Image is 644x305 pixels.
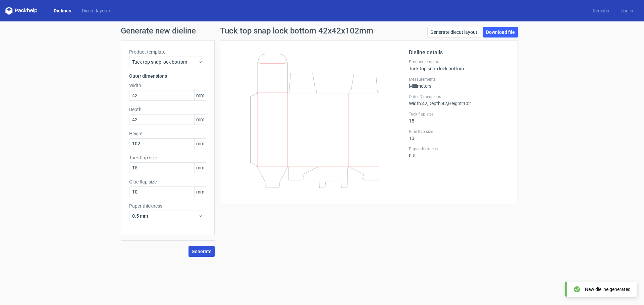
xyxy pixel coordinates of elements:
h1: Generate new dieline [121,27,523,35]
h2: Dieline details [409,49,509,57]
span: mm [194,187,206,197]
button: Generate [189,246,215,257]
span: mm [194,163,206,173]
div: 0.5 [409,146,509,158]
label: Outer Dimensions [409,94,509,99]
label: Product template [129,49,206,55]
span: , Height : 102 [447,101,471,106]
span: 0.5 mm [132,213,198,219]
label: Paper thickness [409,146,509,152]
a: Log in [615,7,639,14]
span: mm [194,115,206,125]
label: Tuck flap size [409,111,509,117]
span: , Depth : 42 [427,101,447,106]
div: New dieline generated [585,286,631,293]
span: Width : 42 [409,101,427,106]
label: Height [129,130,206,137]
a: Download file [483,27,518,37]
h1: Tuck top snap lock bottom 42x42x102mm [220,27,373,35]
div: 10 [409,129,509,141]
a: Diecut layouts [76,7,117,14]
label: Product template [409,59,509,65]
a: Register [587,7,615,14]
span: Tuck top snap lock bottom [132,59,198,65]
div: Tuck top snap lock bottom [409,59,509,71]
span: mm [194,139,206,149]
div: Millimeters [409,77,509,89]
label: Depth [129,106,206,113]
label: Glue flap size [409,129,509,134]
label: Measurements [409,77,509,82]
span: mm [194,90,206,100]
a: Dielines [48,7,76,14]
h3: Outer dimensions [129,73,206,79]
label: Paper thickness [129,203,206,209]
label: Tuck flap size [129,154,206,161]
label: Width [129,82,206,89]
span: Generate [192,249,212,254]
label: Glue flap size [129,178,206,185]
div: 15 [409,111,509,124]
a: Generate diecut layout [427,27,480,37]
